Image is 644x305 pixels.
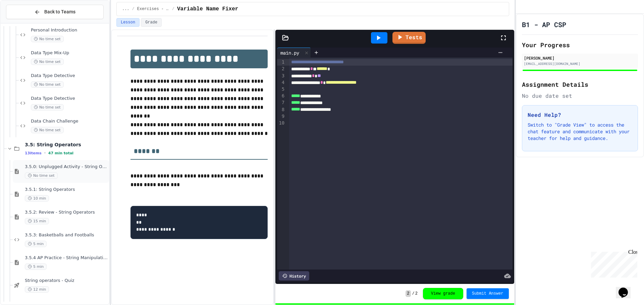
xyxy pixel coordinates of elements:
[277,49,303,56] div: main.py
[31,119,108,124] span: Data Chain Challenge
[25,232,108,238] span: 3.5.3: Basketballs and Footballs
[522,92,638,100] div: No due date set
[277,73,285,79] div: 3
[277,99,285,106] div: 7
[25,172,58,179] span: No time set
[25,278,108,284] span: String operators - Quiz
[137,6,169,12] span: Exercises - Variables and Data Types
[6,5,104,19] button: Back to Teams
[616,278,637,298] iframe: chat widget
[31,127,64,133] span: No time set
[25,187,108,193] span: 3.5.1: String Operators
[25,142,108,148] span: 3.5: String Operators
[406,290,411,297] span: 2
[31,104,64,110] span: No time set
[25,151,42,155] span: 13 items
[524,55,636,61] div: [PERSON_NAME]
[528,111,632,119] h3: Need Help?
[25,263,47,270] span: 5 min
[116,18,140,27] button: Lesson
[277,59,285,66] div: 1
[472,291,503,296] span: Submit Answer
[277,120,285,127] div: 10
[25,255,108,261] span: 3.5.4 AP Practice - String Manipulation
[522,80,638,89] h2: Assignment Details
[31,73,108,79] span: Data Type Detective
[48,151,73,155] span: 47 min total
[277,106,285,113] div: 8
[467,288,509,299] button: Submit Answer
[279,271,309,281] div: History
[31,27,108,33] span: Personal Introduction
[277,66,285,72] div: 2
[31,96,108,101] span: Data Type Detective
[31,36,64,42] span: No time set
[423,288,463,299] button: View grade
[141,18,162,27] button: Grade
[25,286,49,293] span: 12 min
[588,249,637,278] iframe: chat widget
[415,291,418,296] span: 2
[25,210,108,215] span: 3.5.2: Review - String Operators
[277,79,285,86] div: 4
[3,3,46,43] div: Chat with us now!Close
[25,241,47,247] span: 5 min
[31,59,64,65] span: No time set
[277,113,285,120] div: 9
[277,93,285,99] div: 6
[44,150,46,156] span: •
[522,20,566,29] h1: B1 - AP CSP
[277,86,285,93] div: 5
[177,5,238,13] span: Variable Name Fixer
[31,50,108,56] span: Data Type Mix-Up
[44,8,75,15] span: Back to Teams
[412,291,415,296] span: /
[132,6,135,12] span: /
[522,40,638,50] h2: Your Progress
[277,48,311,58] div: main.py
[172,6,174,12] span: /
[25,195,49,202] span: 10 min
[524,61,636,66] div: [EMAIL_ADDRESS][DOMAIN_NAME]
[528,122,632,142] p: Switch to "Grade View" to access the chat feature and communicate with your teacher for help and ...
[25,164,108,170] span: 3.5.0: Unplugged Activity - String Operators
[122,6,129,12] span: ...
[31,81,64,88] span: No time set
[392,32,426,44] a: Tests
[25,218,49,224] span: 15 min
